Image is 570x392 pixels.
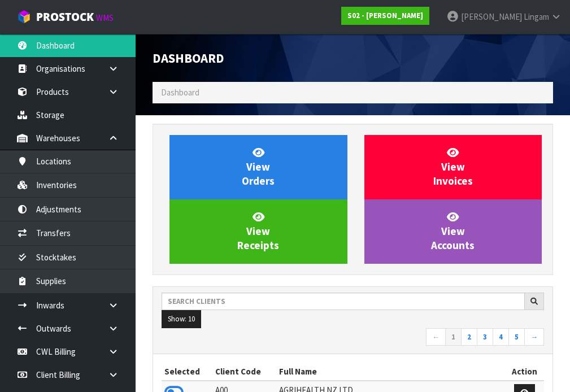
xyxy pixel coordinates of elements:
[477,328,493,346] a: 3
[461,11,522,22] span: [PERSON_NAME]
[524,328,544,346] a: →
[237,210,279,252] span: View Receipts
[364,199,542,264] a: ViewAccounts
[162,363,212,381] th: Selected
[506,363,544,381] th: Action
[212,363,276,381] th: Client Code
[493,328,509,346] a: 4
[364,135,542,199] a: ViewInvoices
[17,10,31,24] img: cube-alt.png
[169,199,347,264] a: ViewReceipts
[426,328,446,346] a: ←
[508,328,525,346] a: 5
[162,328,544,348] nav: Page navigation
[162,310,201,328] button: Show: 10
[153,50,224,66] span: Dashboard
[433,146,473,188] span: View Invoices
[242,146,275,188] span: View Orders
[36,10,94,24] span: ProStock
[445,328,462,346] a: 1
[162,293,525,310] input: Search clients
[96,12,114,23] small: WMS
[169,135,347,199] a: ViewOrders
[431,210,475,252] span: View Accounts
[341,7,429,25] a: S02 - [PERSON_NAME]
[524,11,549,22] span: Lingam
[347,11,423,20] strong: S02 - [PERSON_NAME]
[161,87,199,98] span: Dashboard
[276,363,506,381] th: Full Name
[461,328,477,346] a: 2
